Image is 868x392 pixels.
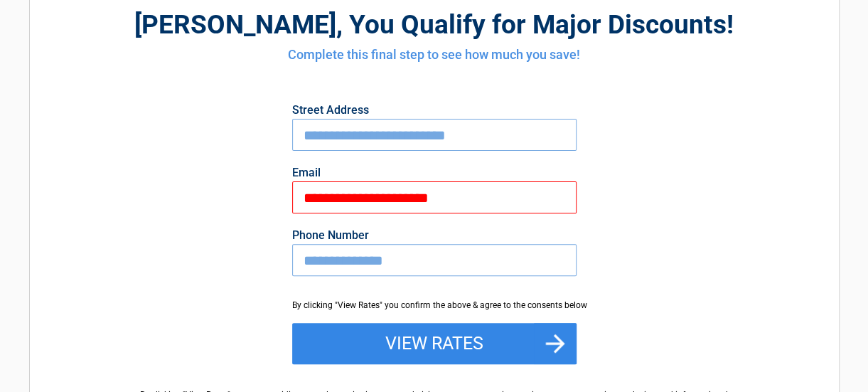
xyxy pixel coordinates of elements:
[108,7,761,42] h2: , You Qualify for Major Discounts!
[134,9,336,40] span: [PERSON_NAME]
[108,46,761,64] h4: Complete this final step to see how much you save!
[292,105,577,116] label: Street Address
[292,323,577,364] button: View Rates
[292,230,577,241] label: Phone Number
[292,299,577,312] div: By clicking "View Rates" you confirm the above & agree to the consents below
[292,167,577,179] label: Email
